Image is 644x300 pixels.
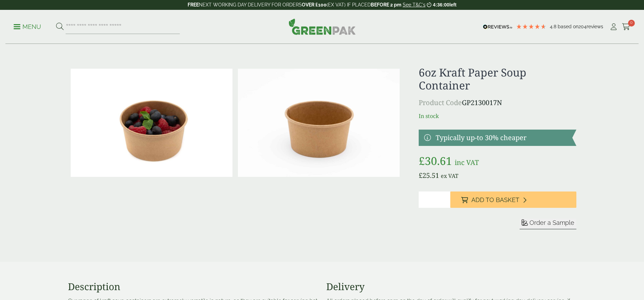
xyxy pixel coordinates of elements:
[587,24,603,29] span: reviews
[371,2,401,7] strong: BEFORE 2 pm
[14,23,41,30] a: Menu
[558,24,578,29] span: Based on
[419,98,576,108] p: GP2130017N
[622,23,630,30] i: Cart
[419,112,576,120] p: In stock
[71,69,232,177] img: Kraft 6oz With Berries
[520,219,576,229] button: Order a Sample
[419,171,422,180] span: £
[450,191,576,208] button: Add to Basket
[419,66,576,92] h1: 6oz Kraft Paper Soup Container
[188,2,199,7] strong: FREE
[419,153,452,168] bdi: 30.61
[550,24,558,29] span: 4.8
[609,23,618,30] i: My Account
[449,2,456,7] span: left
[68,281,318,293] h3: Description
[441,172,458,180] span: ex VAT
[433,2,449,7] span: 4:36:00
[529,219,574,226] span: Order a Sample
[483,24,512,29] img: REVIEWS.io
[289,18,356,35] img: GreenPak Supplies
[622,22,630,32] a: 0
[14,23,41,31] p: Menu
[419,171,439,180] bdi: 25.51
[578,24,587,29] span: 204
[403,2,425,7] a: See T&C's
[419,98,462,107] span: Product Code
[419,153,425,168] span: £
[516,23,546,30] div: 4.79 Stars
[455,158,479,167] span: inc VAT
[471,196,519,204] span: Add to Basket
[238,69,400,177] img: Kraft 6oz
[628,20,635,27] span: 0
[302,2,327,7] strong: OVER £100
[326,281,576,293] h3: Delivery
